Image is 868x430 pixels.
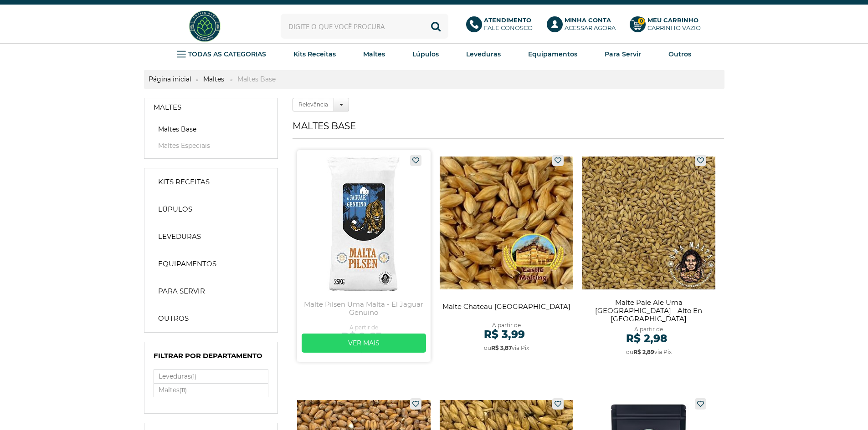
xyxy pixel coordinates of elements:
[412,50,439,58] strong: Lúpulos
[149,200,273,218] a: Lúpulos
[363,50,385,58] strong: Maltes
[412,47,439,61] a: Lúpulos
[154,125,268,134] a: Maltes Base
[565,16,611,24] b: Minha Conta
[158,287,205,296] strong: Para Servir
[154,370,268,383] label: Leveduras
[149,228,273,246] a: Leveduras
[466,50,501,58] strong: Leveduras
[302,334,426,353] a: Ver mais
[363,47,385,61] a: Maltes
[582,150,715,362] a: Malte Pale Ale Uma Malta - Alto En El Cielo
[158,259,216,268] strong: Equipamentos
[647,24,701,32] div: Carrinho Vazio
[547,16,621,36] a: Minha ContaAcessar agora
[149,173,273,191] a: Kits Receitas
[281,14,448,39] input: Digite o que você procura
[158,205,192,214] strong: Lúpulos
[647,16,699,24] b: Meu Carrinho
[158,177,210,187] strong: Kits Receitas
[149,282,273,300] a: Para Servir
[293,47,336,61] a: Kits Receitas
[484,16,531,24] b: Atendimento
[154,141,268,150] a: Maltes Especiais
[605,47,641,61] a: Para Servir
[158,232,201,241] strong: Leveduras
[149,255,273,273] a: Equipamentos
[188,50,266,58] strong: TODAS AS CATEGORIAS
[293,50,336,58] strong: Kits Receitas
[154,384,268,397] a: Maltes(11)
[466,47,501,61] a: Leveduras
[149,309,273,328] a: Outros
[144,98,277,116] a: Maltes
[668,47,691,61] a: Outros
[154,103,181,112] strong: Maltes
[293,98,334,111] label: Relevância
[154,384,268,397] label: Maltes
[528,50,577,58] strong: Equipamentos
[177,47,266,61] a: TODAS AS CATEGORIAS
[440,150,573,362] a: Malte Chateau Vienna
[144,75,196,83] a: Página inicial
[466,16,538,36] a: AtendimentoFale conosco
[233,75,280,83] strong: Maltes Base
[297,150,431,362] a: Malte Pilsen Uma Malta - El Jaguar Genuino
[154,370,268,383] a: Leveduras(1)
[565,16,616,32] p: Acessar agora
[637,17,645,25] strong: 0
[423,14,448,39] button: Buscar
[668,50,691,58] strong: Outros
[199,75,229,83] a: Maltes
[528,47,577,61] a: Equipamentos
[154,351,268,365] h4: Filtrar por Departamento
[180,387,187,394] small: (11)
[605,50,641,58] strong: Para Servir
[484,16,533,32] p: Fale conosco
[293,121,724,139] h1: Maltes Base
[191,373,196,380] small: (1)
[188,9,222,43] img: Hopfen Haus BrewShop
[158,314,189,323] strong: Outros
